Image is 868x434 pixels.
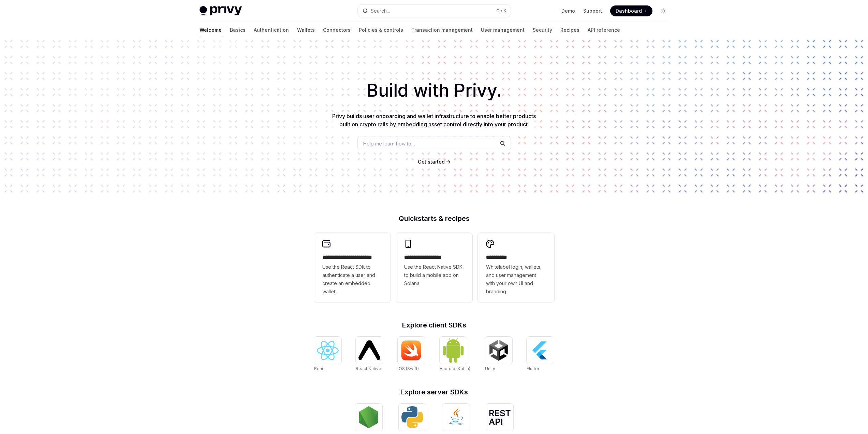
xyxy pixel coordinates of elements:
[561,8,575,14] a: Demo
[527,337,554,372] a: FlutterFlutter
[560,22,579,38] a: Recipes
[610,5,652,16] a: Dashboard
[401,406,423,428] img: Python
[358,5,511,17] button: Search...CtrlK
[371,7,390,15] div: Search...
[440,366,470,371] span: Android (Kotlin)
[363,140,415,147] span: Help me learn how to…
[418,159,445,165] span: Get started
[317,341,339,360] img: React
[254,22,289,38] a: Authentication
[616,8,642,14] span: Dashboard
[485,337,512,372] a: UnityUnity
[358,340,380,360] img: React Native
[314,322,554,328] h2: Explore client SDKs
[533,22,552,38] a: Security
[529,339,551,361] img: Flutter
[358,406,380,428] img: NodeJS
[200,22,222,38] a: Welcome
[322,263,382,296] span: Use the React SDK to authenticate a user and create an embedded wallet.
[404,263,464,288] span: Use the React Native SDK to build a mobile app on Solana.
[396,233,472,303] a: **** **** **** ***Use the React Native SDK to build a mobile app on Solana.
[11,77,857,104] h1: Build with Privy.
[583,8,602,14] a: Support
[356,366,381,371] span: React Native
[527,366,539,371] span: Flutter
[356,337,383,372] a: React NativeReact Native
[489,410,511,425] img: REST API
[400,340,422,361] img: iOS (Swift)
[496,8,506,14] span: Ctrl K
[230,22,246,38] a: Basics
[488,339,510,361] img: Unity
[314,215,554,222] h2: Quickstarts & recipes
[200,6,242,16] img: light logo
[440,337,470,372] a: Android (Kotlin)Android (Kotlin)
[411,22,473,38] a: Transaction management
[398,337,425,372] a: iOS (Swift)iOS (Swift)
[588,22,620,38] a: API reference
[418,158,445,165] a: Get started
[481,22,525,38] a: User management
[359,22,403,38] a: Policies & controls
[398,366,419,371] span: iOS (Swift)
[442,337,464,363] img: Android (Kotlin)
[485,366,495,371] span: Unity
[445,406,467,428] img: Java
[314,389,554,395] h2: Explore server SDKs
[658,5,669,16] button: Toggle dark mode
[478,233,554,303] a: **** *****Whitelabel login, wallets, and user management with your own UI and branding.
[332,113,536,128] span: Privy builds user onboarding and wallet infrastructure to enable better products built on crypto ...
[486,263,546,296] span: Whitelabel login, wallets, and user management with your own UI and branding.
[323,22,351,38] a: Connectors
[314,366,326,371] span: React
[297,22,315,38] a: Wallets
[314,337,341,372] a: ReactReact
